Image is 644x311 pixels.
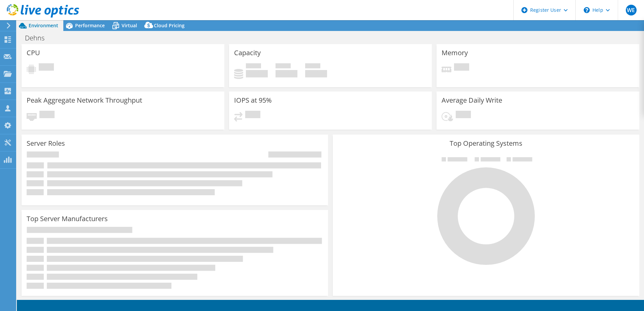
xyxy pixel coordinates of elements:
[626,5,637,15] span: WE
[276,63,291,70] span: Free
[234,49,261,57] h3: Capacity
[442,97,502,104] h3: Average Daily Write
[22,34,55,42] h1: Dehns
[29,22,58,29] span: Environment
[27,97,142,104] h3: Peak Aggregate Network Throughput
[39,111,55,120] span: Pending
[27,49,40,57] h3: CPU
[276,70,297,77] h4: 0 GiB
[234,97,272,104] h3: IOPS at 95%
[154,22,185,29] span: Cloud Pricing
[456,111,471,120] span: Pending
[305,70,327,77] h4: 0 GiB
[27,140,65,147] h3: Server Roles
[122,22,137,29] span: Virtual
[75,22,105,29] span: Performance
[442,49,468,57] h3: Memory
[246,70,268,77] h4: 0 GiB
[27,215,108,222] h3: Top Server Manufacturers
[245,111,260,120] span: Pending
[39,63,54,72] span: Pending
[246,63,261,70] span: Used
[305,63,320,70] span: Total
[338,140,634,147] h3: Top Operating Systems
[584,7,590,13] svg: \n
[454,63,469,72] span: Pending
